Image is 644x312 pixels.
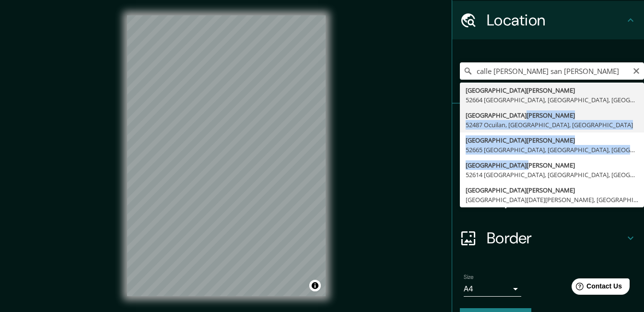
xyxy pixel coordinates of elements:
label: Size [464,273,474,281]
div: Style [452,142,644,180]
div: Location [452,1,644,39]
h4: Layout [487,190,625,209]
h4: Border [487,228,625,248]
div: 52664 [GEOGRAPHIC_DATA], [GEOGRAPHIC_DATA], [GEOGRAPHIC_DATA] [466,95,638,105]
div: Border [452,219,644,257]
div: [GEOGRAPHIC_DATA][PERSON_NAME] [466,135,638,145]
div: A4 [464,281,521,297]
canvas: Map [127,15,326,296]
div: [GEOGRAPHIC_DATA][PERSON_NAME] [466,160,638,170]
div: [GEOGRAPHIC_DATA][PERSON_NAME] [466,85,638,95]
div: Pins [452,104,644,142]
button: Clear [632,66,640,75]
div: Layout [452,180,644,219]
div: 52665 [GEOGRAPHIC_DATA], [GEOGRAPHIC_DATA], [GEOGRAPHIC_DATA] [466,145,638,155]
div: 52614 [GEOGRAPHIC_DATA], [GEOGRAPHIC_DATA], [GEOGRAPHIC_DATA] [466,170,638,180]
iframe: Help widget launcher [559,275,633,301]
div: [GEOGRAPHIC_DATA][DATE][PERSON_NAME], [GEOGRAPHIC_DATA] [466,195,638,204]
input: Pick your city or area [460,62,644,80]
h4: Location [487,11,625,30]
div: 52487 Ocuilan, [GEOGRAPHIC_DATA], [GEOGRAPHIC_DATA] [466,120,638,130]
button: Toggle attribution [309,280,321,291]
div: [GEOGRAPHIC_DATA][PERSON_NAME] [466,185,638,195]
div: [GEOGRAPHIC_DATA][PERSON_NAME] [466,110,638,120]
